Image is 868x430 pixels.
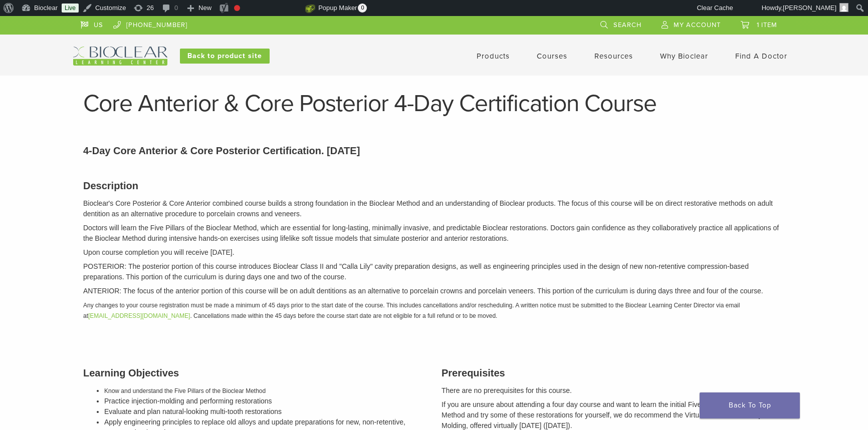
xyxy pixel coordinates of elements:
[83,365,426,380] h3: Learning Objectives
[234,5,240,11] div: Focus keyphrase not set
[757,21,777,29] span: 1 item
[83,261,785,282] p: POSTERIOR: The posterior portion of this course introduces Bioclear Class II and "Calla Lily" cav...
[662,16,721,31] a: My Account
[700,392,800,418] a: Back To Top
[62,4,79,13] a: Live
[83,223,785,244] p: Doctors will learn the Five Pillars of the Bioclear Method, which are essential for long-lasting,...
[83,302,740,319] em: Any changes to your course registration must be made a minimum of 45 days prior to the start date...
[600,16,641,31] a: Search
[83,286,785,296] p: ANTERIOR: The focus of the anterior portion of this course will be on adult dentitions as an alte...
[358,4,367,13] span: 0
[537,52,567,61] a: Courses
[442,365,785,380] h3: Prerequisites
[104,396,426,406] li: Practice injection-molding and performing restorations
[83,247,785,258] p: Upon course completion you will receive [DATE].
[180,49,270,64] a: Back to product site
[249,3,305,15] img: Views over 48 hours. Click for more Jetpack Stats.
[660,52,708,61] a: Why Bioclear
[73,47,167,66] img: Bioclear
[735,52,787,61] a: Find A Doctor
[613,21,641,29] span: Search
[83,198,785,219] p: Bioclear's Core Posterior & Core Anterior combined course builds a strong foundation in the Biocl...
[442,385,785,396] p: There are no prerequisites for this course.
[83,178,785,193] h3: Description
[477,52,510,61] a: Products
[104,387,266,394] span: Know and understand the Five Pillars of the Bioclear Method
[83,143,785,158] p: 4-Day Core Anterior & Core Posterior Certification. [DATE]
[741,16,777,31] a: 1 item
[81,16,103,31] a: US
[594,52,633,61] a: Resources
[104,406,426,417] li: Evaluate and plan natural-looking multi-tooth restorations
[83,92,785,116] h1: Core Anterior & Core Posterior 4-Day Certification Course
[88,312,190,319] a: [EMAIL_ADDRESS][DOMAIN_NAME]
[783,4,836,12] span: [PERSON_NAME]
[113,16,187,31] a: [PHONE_NUMBER]
[674,21,721,29] span: My Account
